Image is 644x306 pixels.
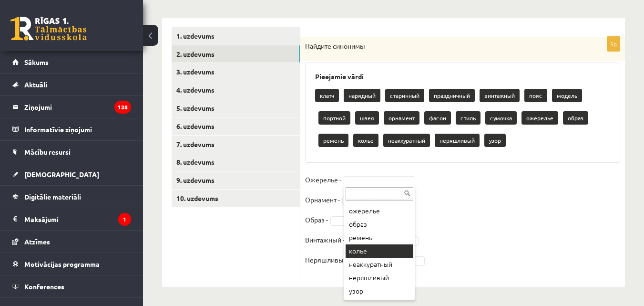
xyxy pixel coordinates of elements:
div: неряшливый [346,271,413,285]
div: ожерелье [346,204,413,218]
div: ремень [346,231,413,244]
div: узор [346,285,413,298]
div: образ [346,218,413,231]
div: неаккуратный [346,258,413,271]
div: колье [346,244,413,258]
